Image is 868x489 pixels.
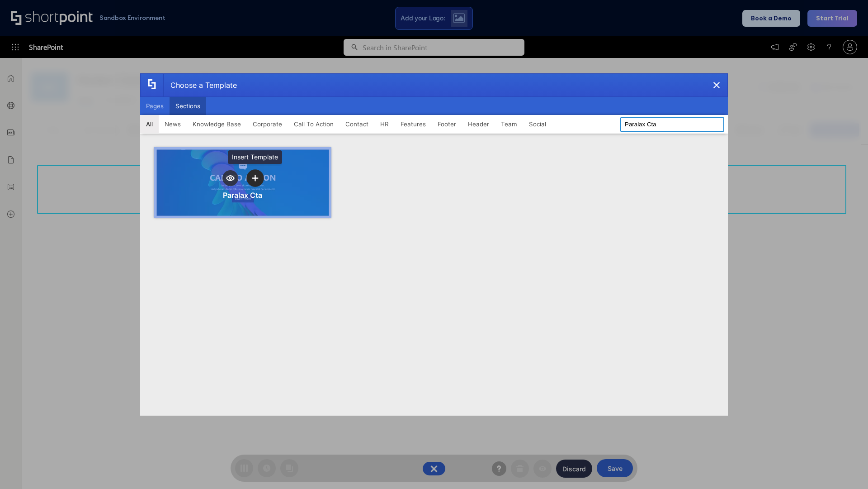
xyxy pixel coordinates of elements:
button: Call To Action [288,115,340,133]
button: Header [462,115,495,133]
button: News [159,115,187,133]
button: All [140,115,159,133]
button: HR [374,115,395,133]
button: Contact [340,115,374,133]
div: Choose a Template [163,74,237,96]
button: Knowledge Base [187,115,247,133]
button: Team [495,115,523,133]
button: Sections [170,97,206,115]
button: Footer [432,115,462,133]
button: Social [523,115,552,133]
div: Paralax Cta [223,191,262,200]
div: template selector [140,73,728,416]
button: Features [395,115,432,133]
iframe: Chat Widget [823,446,868,489]
button: Corporate [247,115,288,133]
input: Search [620,117,724,132]
button: Pages [140,97,170,115]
